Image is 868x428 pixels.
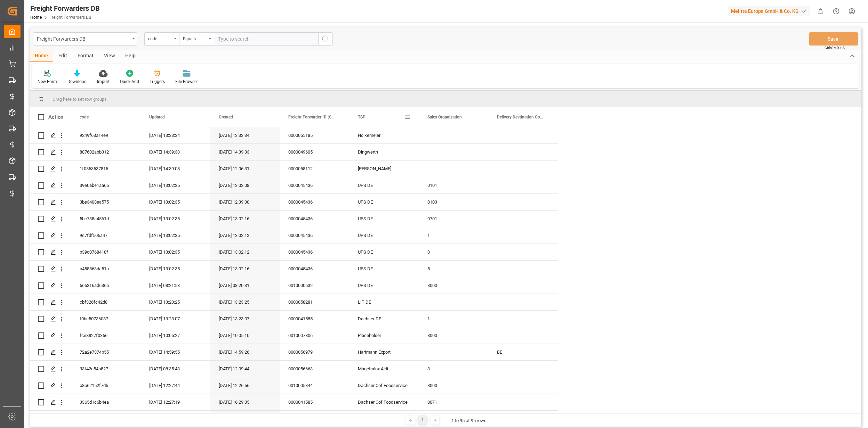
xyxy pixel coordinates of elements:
div: [DATE] 12:27:19 [141,394,210,410]
div: Press SPACE to select this row. [30,294,71,311]
div: 0000045436 [280,211,349,227]
div: 0010000632 [280,277,349,294]
div: Freight Forwarders DB [30,3,100,14]
div: Press SPACE to select this row. [71,361,558,377]
div: 0101 [419,411,489,427]
div: Placeholder [349,327,419,344]
div: code [148,34,172,42]
div: 3 [419,361,489,377]
div: Press SPACE to select this row. [30,144,71,160]
div: 1f0853537815 [71,160,141,177]
div: [DATE] 08:20:31 [210,277,280,294]
div: Edit [53,50,72,62]
div: [DATE] 16:29:35 [210,394,280,410]
div: [DATE] 13:33:34 [141,127,210,143]
div: Press SPACE to select this row. [30,411,71,427]
div: [DATE] 14:39:33 [210,144,280,160]
div: 1 to 95 of 95 rows [451,417,487,424]
div: 1 [418,416,427,425]
div: 666316ad636b [71,277,141,294]
div: [DATE] 10:05:27 [141,327,210,344]
button: Help Center [828,3,844,19]
div: Press SPACE to select this row. [30,344,71,361]
span: Ctrl/CMD + S [825,45,845,50]
div: Press SPACE to select this row. [71,127,558,144]
span: Freight Forwarder ID (SAP) [288,115,335,120]
div: [DATE] 12:39:30 [210,411,280,427]
div: 0000045436 [280,194,349,210]
div: UPS DE [349,177,419,194]
div: Press SPACE to select this row. [71,344,558,361]
button: Save [809,32,858,46]
div: Press SPACE to select this row. [71,194,558,211]
div: 0000058281 [280,294,349,310]
button: open menu [144,32,179,46]
div: 3be3408ea575 [71,194,141,210]
div: 0000045436 [280,244,349,260]
div: 0000045436 [280,261,349,277]
div: Press SPACE to select this row. [71,377,558,394]
div: 3 [419,244,489,260]
div: [PERSON_NAME] [349,160,419,177]
div: [DATE] 12:27:44 [141,377,210,394]
div: Dachser DE [349,311,419,327]
div: 0010005344 [280,377,349,394]
div: 9249f63a14e9 [71,127,141,143]
div: Press SPACE to select this row. [71,394,558,411]
div: 5 [419,261,489,277]
div: 5bc738a4561d [71,211,141,227]
div: Press SPACE to select this row. [71,311,558,327]
span: Created [219,115,233,120]
div: 0000056979 [280,344,349,360]
div: Home [30,50,53,62]
div: UPS DE [349,244,419,260]
div: 3000 [419,277,489,294]
div: [DATE] 14:59:26 [210,344,280,360]
div: Press SPACE to select this row. [30,211,71,227]
div: b39d0768418f [71,244,141,260]
div: b458863da51a [71,261,141,277]
div: 72a2e7374b55 [71,344,141,360]
div: Magetralux BE [349,411,419,427]
div: 9c7fdf506a47 [71,227,141,244]
div: [DATE] 13:33:34 [210,127,280,143]
div: [DATE] 14:39:08 [141,160,210,177]
div: UPS DE [349,194,419,210]
button: open menu [33,32,137,46]
div: 0000049605 [280,144,349,160]
div: Hartmann Export [349,344,419,360]
div: Format [72,50,99,62]
div: Press SPACE to select this row. [71,177,558,194]
span: Sales Organization [427,115,462,120]
div: [DATE] 10:05:10 [210,327,280,344]
div: [DATE] 13:02:12 [210,227,280,244]
div: 0000055185 [280,127,349,143]
div: [DATE] 13:02:08 [210,177,280,194]
div: Press SPACE to select this row. [30,377,71,394]
div: Press SPACE to select this row. [71,277,558,294]
div: Press SPACE to select this row. [71,227,558,244]
span: code [80,115,89,120]
div: Dachser Cof Foodservice [349,394,419,410]
div: Press SPACE to select this row. [30,327,71,344]
div: Press SPACE to select this row. [30,127,71,144]
div: Hölkemeier [349,127,419,143]
div: Download [67,79,87,85]
div: cbf326fc42d8 [71,294,141,310]
div: 33f42c54b527 [71,361,141,377]
div: 3000 [419,377,489,394]
div: View [99,50,120,62]
div: Quick Add [120,79,139,85]
div: 3365d1c6b4ea [71,394,141,410]
div: [DATE] 11:04:23 [141,411,210,427]
div: 0000041585 [280,394,349,410]
div: Dachser Cof Foodservice [349,377,419,394]
div: 0103 [419,194,489,210]
div: [DATE] 13:02:35 [141,244,210,260]
div: Press SPACE to select this row. [71,244,558,261]
div: [DATE] 12:39:30 [210,194,280,210]
div: [DATE] 12:06:31 [210,160,280,177]
div: Press SPACE to select this row. [71,261,558,277]
input: Type to search [214,32,318,46]
div: 0000041585 [280,311,349,327]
